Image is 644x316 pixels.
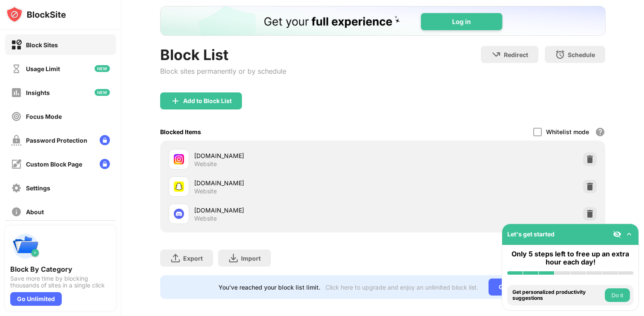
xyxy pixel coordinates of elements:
div: Let's get started [507,230,555,238]
img: favicons [174,154,184,164]
div: Only 5 steps left to free up an extra hour each day! [507,250,633,266]
div: Usage Limit [26,65,60,72]
div: Focus Mode [26,113,62,120]
div: Insights [26,89,50,96]
img: lock-menu.svg [100,159,110,169]
div: Block List [160,46,286,63]
img: about-off.svg [11,207,22,217]
img: settings-off.svg [11,183,22,193]
img: lock-menu.svg [100,135,110,145]
img: insights-off.svg [11,87,22,98]
img: push-categories.svg [10,231,41,261]
div: Block sites permanently or by schedule [160,67,286,75]
div: Whitelist mode [546,128,589,135]
img: new-icon.svg [95,89,110,96]
div: Settings [26,184,50,192]
div: Password Protection [26,137,87,144]
img: password-protection-off.svg [11,135,22,146]
img: customize-block-page-off.svg [11,159,22,169]
div: Block Sites [26,41,58,49]
img: favicons [174,181,184,192]
div: [DOMAIN_NAME] [194,206,383,215]
div: Block By Category [10,265,111,273]
img: omni-setup-toggle.svg [625,230,633,238]
div: Go Unlimited [10,292,62,306]
div: Import [241,255,261,262]
img: block-on.svg [11,40,22,50]
div: Click here to upgrade and enjoy an unlimited block list. [325,284,478,291]
div: [DOMAIN_NAME] [194,178,383,187]
button: Do it [605,288,630,302]
img: new-icon.svg [95,65,110,72]
div: Website [194,215,217,222]
iframe: Banner [160,6,606,36]
div: Go Unlimited [489,279,547,296]
div: Get personalized productivity suggestions [512,289,603,302]
div: Custom Block Page [26,161,82,168]
div: Schedule [568,51,595,58]
div: Export [183,255,203,262]
div: [DOMAIN_NAME] [194,151,383,160]
img: favicons [174,209,184,219]
div: Add to Block List [183,98,232,104]
img: time-usage-off.svg [11,63,22,74]
img: focus-off.svg [11,111,22,122]
div: Website [194,187,217,195]
div: Redirect [504,51,528,58]
div: Website [194,160,217,168]
div: Save more time by blocking thousands of sites in a single click [10,275,111,289]
div: About [26,208,44,215]
img: eye-not-visible.svg [613,230,621,238]
div: Blocked Items [160,128,201,135]
img: logo-blocksite.svg [6,6,66,23]
div: You’ve reached your block list limit. [218,284,320,291]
